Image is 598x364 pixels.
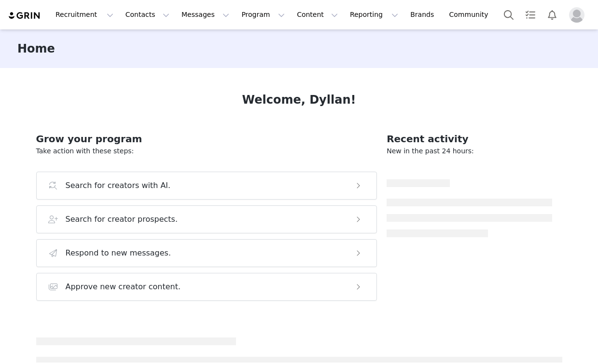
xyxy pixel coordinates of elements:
[387,146,552,156] p: New in the past 24 hours:
[17,40,55,57] h3: Home
[120,4,175,26] button: Contacts
[291,4,344,26] button: Content
[242,91,356,108] h1: Welcome, Dyllan!
[36,273,377,301] button: Approve new creator content.
[66,214,178,225] h3: Search for creator prospects.
[542,4,563,26] button: Notifications
[176,4,235,26] button: Messages
[36,172,377,200] button: Search for creators with AI.
[498,4,519,26] button: Search
[36,132,377,146] h2: Grow your program
[36,205,377,233] button: Search for creator prospects.
[444,4,499,26] a: Community
[236,4,291,26] button: Program
[569,7,584,23] img: placeholder-profile.jpg
[344,4,404,26] button: Reporting
[520,4,541,26] a: Tasks
[8,11,42,20] img: grin logo
[66,180,171,191] h3: Search for creators with AI.
[563,7,594,23] button: Profile
[50,4,119,26] button: Recruitment
[36,146,377,156] p: Take action with these steps:
[66,281,181,293] h3: Approve new creator content.
[404,4,443,26] a: Brands
[36,239,377,267] button: Respond to new messages.
[66,247,171,259] h3: Respond to new messages.
[387,132,552,146] h2: Recent activity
